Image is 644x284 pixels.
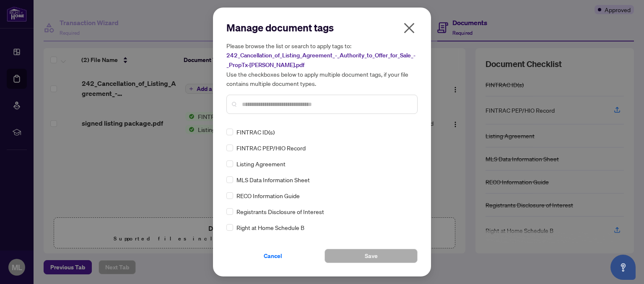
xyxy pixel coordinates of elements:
[226,21,418,34] h2: Manage document tags
[226,249,319,263] button: Cancel
[402,21,416,35] span: close
[226,52,415,69] span: 242_Cancellation_of_Listing_Agreement_-_Authority_to_Offer_for_Sale_-_PropTx-[PERSON_NAME].pdf
[264,249,282,263] span: Cancel
[610,255,636,280] button: Open asap
[236,175,310,184] span: MLS Data Information Sheet
[236,127,275,137] span: FINTRAC ID(s)
[236,223,304,232] span: Right at Home Schedule B
[236,207,324,216] span: Registrants Disclosure of Interest
[236,159,286,168] span: Listing Agreement
[236,143,306,152] span: FINTRAC PEP/HIO Record
[226,41,418,88] h5: Please browse the list or search to apply tags to: Use the checkboxes below to apply multiple doc...
[325,249,418,263] button: Save
[236,191,300,200] span: RECO Information Guide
